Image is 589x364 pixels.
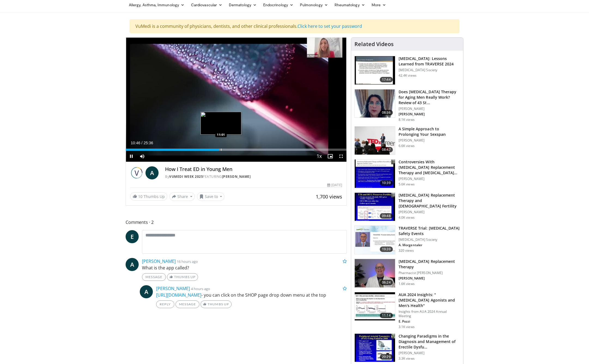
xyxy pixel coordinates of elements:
a: A [140,285,153,298]
button: Enable picture-in-picture mode [325,151,336,162]
h4: Related Videos [354,41,394,47]
img: image.jpeg [201,112,241,135]
p: [MEDICAL_DATA] Society [399,237,460,242]
h3: TRAVERSE Trial: [MEDICAL_DATA] Safety Events [399,225,460,236]
button: Save to [197,192,225,201]
a: [URL][DOMAIN_NAME] [156,292,201,298]
span: 25:36 [144,141,153,145]
a: [PERSON_NAME] [142,258,176,264]
p: - you can click on the SHOP page drop down menu at the top [156,292,347,298]
a: 11:14 AUA 2024 Insights: " [MEDICAL_DATA] Agonists and Men's Health" Insights from AUA 2024 Annua... [354,292,460,329]
img: 418933e4-fe1c-4c2e-be56-3ce3ec8efa3b.150x105_q85_crop-smart_upscale.jpg [355,160,395,188]
a: 06:24 [MEDICAL_DATA] Replacement Therapy Pharmacist [PERSON_NAME] [PERSON_NAME] 1.6K views [354,259,460,288]
div: [DATE] [327,183,342,188]
p: 3.1K views [399,325,415,329]
a: A [126,258,139,271]
p: [MEDICAL_DATA] Society [399,68,460,72]
a: [PERSON_NAME] [156,285,190,291]
a: 09:48 [MEDICAL_DATA] Replacement Therapy and [DEMOGRAPHIC_DATA] Fertility [PERSON_NAME] 4.0K views [354,192,460,221]
h3: Changing Paradigms in the Diagnosis and Management of Erectile Dysfu… [399,333,460,350]
h3: [MEDICAL_DATA] Replacement Therapy [399,259,460,270]
img: c4bd4661-e278-4c34-863c-57c104f39734.150x105_q85_crop-smart_upscale.jpg [355,127,395,155]
span: 06:24 [380,280,393,285]
img: 9812f22f-d817-4923-ae6c-a42f6b8f1c21.png.150x105_q85_crop-smart_upscale.png [355,226,395,254]
p: 3.3K views [399,356,415,361]
a: 10 Thumbs Up [130,192,167,201]
a: Vumedi Week 2025 [169,174,203,179]
p: [PERSON_NAME] [399,351,460,355]
video-js: Video Player [126,38,347,162]
p: 5.6K views [399,182,415,186]
a: E [126,230,139,243]
span: 11:14 [380,313,393,318]
span: 09:48 [380,213,393,219]
a: Reply [156,300,174,308]
h4: How I Treat ED in Young Men [165,166,342,172]
a: 19:39 TRAVERSE Trial: [MEDICAL_DATA] Safety Events [MEDICAL_DATA] Society A. Morgentaler 320 views [354,225,460,254]
img: e23de6d5-b3cf-4de1-8780-c4eec047bbc0.150x105_q85_crop-smart_upscale.jpg [355,259,395,287]
p: A. Morgentaler [399,243,460,247]
p: [PERSON_NAME] [399,112,460,116]
span: 10:39 [380,180,393,186]
p: 1.6K views [399,282,415,286]
p: [PERSON_NAME] [399,177,460,181]
p: 42.4K views [399,73,417,78]
h3: [MEDICAL_DATA]: Lessons Learned from TRAVERSE 2024 [399,56,460,67]
p: 320 views [399,248,414,253]
a: 17:44 [MEDICAL_DATA]: Lessons Learned from TRAVERSE 2024 [MEDICAL_DATA] Society 42.4K views [354,56,460,85]
h3: [MEDICAL_DATA] Replacement Therapy and [DEMOGRAPHIC_DATA] Fertility [399,192,460,209]
a: Click here to set your password [297,23,362,29]
a: Thumbs Up [167,273,198,281]
a: [PERSON_NAME] [222,174,251,179]
span: 08:36 [380,110,393,115]
div: Progress Bar [126,149,347,151]
p: Insights from AUA 2024 Annual Meeting [399,309,460,318]
small: 16 hours ago [177,259,198,264]
img: 1317c62a-2f0d-4360-bee0-b1bff80fed3c.150x105_q85_crop-smart_upscale.jpg [355,56,395,85]
h3: Does [MEDICAL_DATA] Therapy for Aging Men Really Work? Review of 43 St… [399,89,460,106]
p: What is the app called? [142,264,347,271]
button: Fullscreen [336,151,347,162]
small: 4 hours ago [191,286,210,291]
span: 08:47 [380,147,393,152]
img: Vumedi Week 2025 [130,166,143,179]
span: / [141,141,142,145]
h3: A Simple Approach to Prolonging Your Sexspan [399,126,460,137]
button: Share [169,192,195,201]
p: Pharmacist [PERSON_NAME] [399,271,460,275]
h3: AUA 2024 Insights: " [MEDICAL_DATA] Agonists and Men's Health" [399,292,460,308]
img: 58e29ddd-d015-4cd9-bf96-f28e303b730c.150x105_q85_crop-smart_upscale.jpg [355,193,395,221]
a: Message [175,300,199,308]
p: 6.6K views [399,144,415,148]
p: E. Pozzi [399,319,460,324]
a: Thumbs Up [201,300,231,308]
h3: Controversies With [MEDICAL_DATA] Replacement Therapy and [MEDICAL_DATA] Can… [399,159,460,176]
a: 10:39 Controversies With [MEDICAL_DATA] Replacement Therapy and [MEDICAL_DATA] Can… [PERSON_NAME]... [354,159,460,188]
a: 08:47 A Simple Approach to Prolonging Your Sexspan [PERSON_NAME] 6.6K views [354,126,460,155]
a: 20:29 Changing Paradigms in the Diagnosis and Management of Erectile Dysfu… [PERSON_NAME] 3.3K views [354,333,460,362]
p: [PERSON_NAME] [399,107,460,111]
img: 4d4bce34-7cbb-4531-8d0c-5308a71d9d6c.150x105_q85_crop-smart_upscale.jpg [355,89,395,118]
span: 20:29 [380,354,393,360]
button: Playback Rate [314,151,325,162]
p: 4.0K views [399,215,415,220]
span: 19:39 [380,246,393,252]
span: 17:44 [380,77,393,82]
span: 10:46 [131,141,140,145]
a: 08:36 Does [MEDICAL_DATA] Therapy for Aging Men Really Work? Review of 43 St… [PERSON_NAME] [PERS... [354,89,460,122]
div: By FEATURING [165,174,342,179]
p: 8.1K views [399,118,415,122]
button: Pause [126,151,137,162]
a: A [145,166,159,179]
img: 80f3077e-abaa-4389-abf7-ee84ccfb4bd5.150x105_q85_crop-smart_upscale.jpg [355,334,395,362]
button: Mute [137,151,148,162]
span: Comments 2 [126,219,347,226]
span: 10 [138,194,142,199]
a: Message [142,273,166,281]
span: 1,700 views [316,193,342,200]
p: [PERSON_NAME] [399,138,460,143]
